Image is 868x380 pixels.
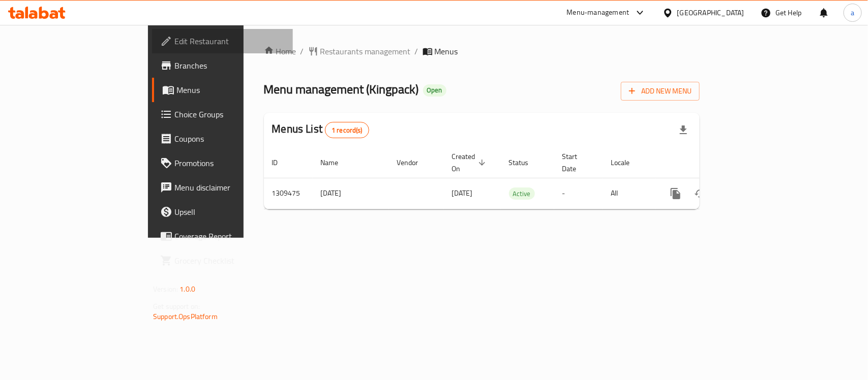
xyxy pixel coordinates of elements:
a: Choice Groups [152,102,293,126]
a: Upsell [152,200,293,224]
span: 1 record(s) [325,125,369,135]
span: Grocery Checklist [174,255,285,267]
a: Menu disclaimer [152,175,293,200]
span: Upsell [174,206,285,218]
span: Restaurants management [320,45,411,57]
button: more [664,181,688,206]
span: Start Date [562,150,591,175]
span: ID [272,156,291,169]
span: Add New Menu [629,85,692,98]
table: enhanced table [264,147,769,209]
span: Menu management ( Kingpack ) [264,78,419,101]
div: Open [423,84,446,97]
span: Promotions [174,157,285,169]
h2: Menus List [272,121,369,138]
span: Menus [176,84,285,96]
span: Menus [435,45,458,57]
span: Version: [153,282,178,296]
span: Coupons [174,133,285,145]
div: Export file [671,118,696,142]
button: Add New Menu [621,82,700,101]
span: Locale [611,156,643,169]
span: Menu disclaimer [174,181,285,194]
span: Vendor [397,156,432,169]
span: Get support on: [153,300,200,313]
button: Change Status [688,181,712,206]
a: Menus [152,78,293,102]
span: Created On [452,150,489,175]
span: Branches [174,59,285,72]
span: Edit Restaurant [174,35,285,47]
td: - [554,178,603,209]
th: Actions [655,147,769,178]
span: Choice Groups [174,108,285,120]
div: [GEOGRAPHIC_DATA] [677,7,744,18]
a: Restaurants management [308,45,411,57]
a: Branches [152,53,293,78]
a: Promotions [152,151,293,175]
a: Support.OpsPlatform [153,310,218,323]
li: / [301,45,304,57]
div: Menu-management [567,7,630,19]
span: 1.0.0 [179,282,195,296]
li: / [415,45,418,57]
span: Coverage Report [174,230,285,242]
span: a [851,7,854,18]
td: [DATE] [313,178,389,209]
span: Status [509,156,542,169]
nav: breadcrumb [264,45,700,57]
span: Active [509,188,535,200]
span: Open [423,86,446,94]
a: Coupons [152,126,293,151]
a: Grocery Checklist [152,248,293,273]
a: Edit Restaurant [152,29,293,53]
a: Coverage Report [152,224,293,248]
span: [DATE] [452,186,473,200]
div: Total records count [325,122,369,138]
td: All [603,178,655,209]
span: Name [321,156,352,169]
div: Active [509,187,535,200]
